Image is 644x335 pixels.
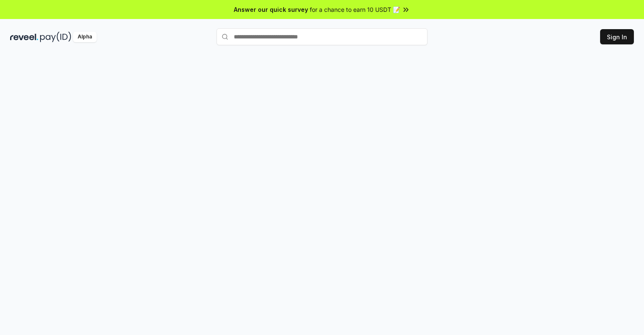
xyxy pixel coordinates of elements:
[310,5,400,14] span: for a chance to earn 10 USDT 📝
[234,5,308,14] span: Answer our quick survey
[40,32,71,42] img: pay_id
[73,32,97,42] div: Alpha
[600,29,634,44] button: Sign In
[10,32,38,42] img: reveel_dark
